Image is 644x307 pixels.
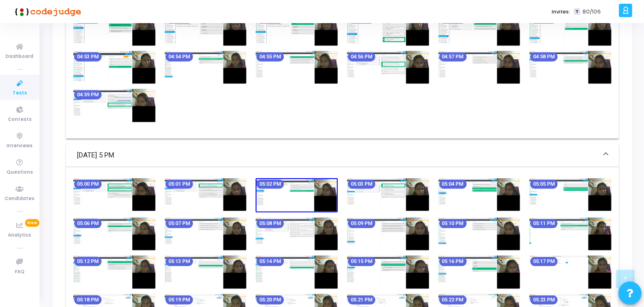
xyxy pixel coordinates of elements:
span: T [574,8,580,15]
img: screenshot-1753961494891.jpeg [165,178,247,211]
span: Candidates [5,195,35,203]
span: FAQ [15,268,25,276]
mat-chip: 05:04 PM [439,180,467,189]
img: screenshot-1753961555670.jpeg [256,178,338,213]
img: screenshot-1753961675652.jpeg [438,178,521,211]
mat-chip: 05:14 PM [257,257,284,266]
mat-chip: 05:00 PM [74,180,102,189]
mat-chip: 05:03 PM [348,180,375,189]
img: screenshot-1753960655689.jpeg [73,13,155,46]
mat-chip: 05:08 PM [257,219,284,228]
img: screenshot-1753961615665.jpeg [347,178,429,211]
img: screenshot-1753961435348.jpeg [73,178,155,211]
mat-chip: 04:56 PM [348,52,375,62]
mat-chip: 05:21 PM [348,295,375,305]
mat-chip: 04:55 PM [257,52,284,62]
mat-chip: 05:22 PM [439,295,467,305]
img: screenshot-1753961315689.jpeg [529,51,612,84]
span: New [25,219,39,227]
img: screenshot-1753961375679.jpeg [73,89,155,122]
mat-chip: 04:54 PM [166,52,193,62]
span: Questions [6,169,33,176]
mat-chip: 05:16 PM [439,257,467,266]
mat-chip: 05:18 PM [74,295,102,305]
mat-expansion-panel-header: [DATE] 5 PM [66,144,619,167]
mat-chip: 05:10 PM [439,219,467,228]
mat-chip: 04:53 PM [74,52,102,62]
img: screenshot-1753962275681.jpeg [256,256,338,288]
img: screenshot-1753961135681.jpeg [256,51,338,84]
span: Analytics [8,232,32,239]
img: screenshot-1753961255682.jpeg [438,51,521,84]
img: screenshot-1753962455689.jpeg [529,256,612,288]
img: screenshot-1753960955697.jpeg [529,13,612,46]
span: Dashboard [6,53,34,61]
img: screenshot-1753960895693.jpeg [438,13,521,46]
mat-chip: 05:13 PM [166,257,193,266]
img: screenshot-1753962395657.jpeg [438,256,521,288]
img: screenshot-1753961975669.jpeg [347,218,429,251]
img: logo [12,2,81,21]
mat-panel-title: [DATE] 5 PM [77,150,597,161]
mat-chip: 05:17 PM [530,257,558,266]
mat-chip: 05:19 PM [166,295,193,305]
img: screenshot-1753960715683.jpeg [165,13,247,46]
span: 80/106 [582,8,601,16]
img: screenshot-1753961855688.jpeg [165,218,247,251]
img: screenshot-1753961915699.jpeg [256,218,338,251]
mat-chip: 05:05 PM [530,180,558,189]
img: screenshot-1753961195683.jpeg [347,51,429,84]
mat-chip: 05:06 PM [74,219,102,228]
mat-chip: 05:09 PM [348,219,375,228]
mat-chip: 04:58 PM [530,52,558,62]
mat-chip: 05:12 PM [74,257,102,266]
mat-chip: 05:20 PM [257,295,284,305]
mat-chip: 05:23 PM [530,295,558,305]
mat-chip: 05:15 PM [348,257,375,266]
img: screenshot-1753962095673.jpeg [529,218,612,251]
span: Contests [8,116,32,124]
img: screenshot-1753961735698.jpeg [529,178,612,211]
img: screenshot-1753961795683.jpeg [73,218,155,251]
label: Invites: [552,8,570,16]
img: screenshot-1753961075679.jpeg [165,51,247,84]
img: screenshot-1753960775691.jpeg [256,13,338,46]
span: Interviews [7,142,33,150]
img: screenshot-1753962155694.jpeg [73,256,155,288]
mat-chip: 04:57 PM [439,52,467,62]
img: screenshot-1753962215702.jpeg [165,256,247,288]
mat-chip: 04:59 PM [74,90,102,100]
img: screenshot-1753961015686.jpeg [73,51,155,84]
img: screenshot-1753960835680.jpeg [347,13,429,46]
mat-chip: 05:11 PM [530,219,558,228]
mat-chip: 05:01 PM [166,180,193,189]
span: Tests [13,89,27,97]
mat-chip: 05:07 PM [166,219,193,228]
img: screenshot-1753962035705.jpeg [438,218,521,251]
img: screenshot-1753962335693.jpeg [347,256,429,288]
mat-chip: 05:02 PM [257,180,284,189]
